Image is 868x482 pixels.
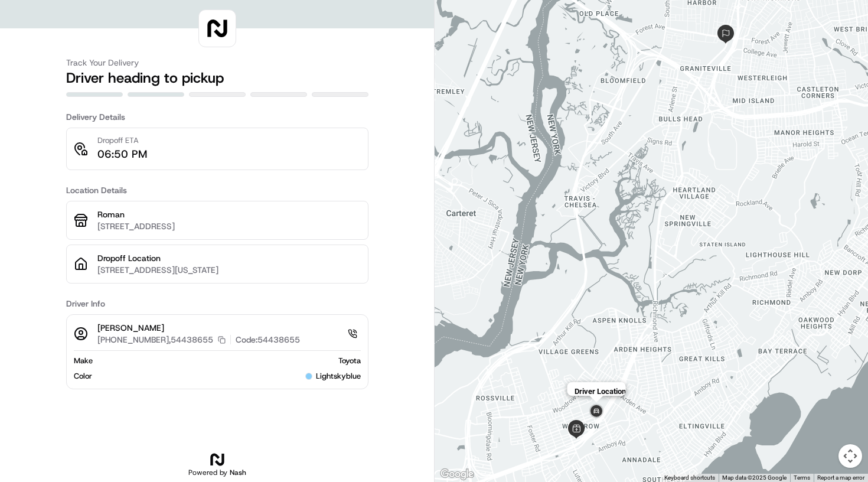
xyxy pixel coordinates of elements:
[230,468,246,477] span: Nash
[338,356,361,366] span: Toyota
[66,298,368,310] h3: Driver Info
[316,371,361,382] span: lightskyblue
[97,146,147,162] p: 06:50 PM
[97,220,361,232] p: [STREET_ADDRESS]
[838,444,862,468] button: Map camera controls
[188,468,246,477] h2: Powered by
[97,334,213,346] p: [PHONE_NUMBER],54438655
[66,57,368,69] h3: Track Your Delivery
[438,467,477,482] a: Open this area in Google Maps (opens a new window)
[97,264,361,276] p: [STREET_ADDRESS][US_STATE]
[97,135,147,146] p: Dropoff ETA
[575,387,626,396] p: Driver Location
[794,474,810,481] a: Terms (opens in new tab)
[66,69,368,87] h2: Driver heading to pickup
[722,474,787,481] span: Map data ©2025 Google
[97,322,300,334] p: [PERSON_NAME]
[66,184,368,196] h3: Location Details
[438,467,477,482] img: Google
[74,371,92,382] span: Color
[66,111,368,123] h3: Delivery Details
[97,252,361,264] p: Dropoff Location
[664,474,715,482] button: Keyboard shortcuts
[97,209,361,220] p: Roman
[74,356,93,366] span: Make
[236,334,300,346] p: Code: 54438655
[817,474,864,481] a: Report a map error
